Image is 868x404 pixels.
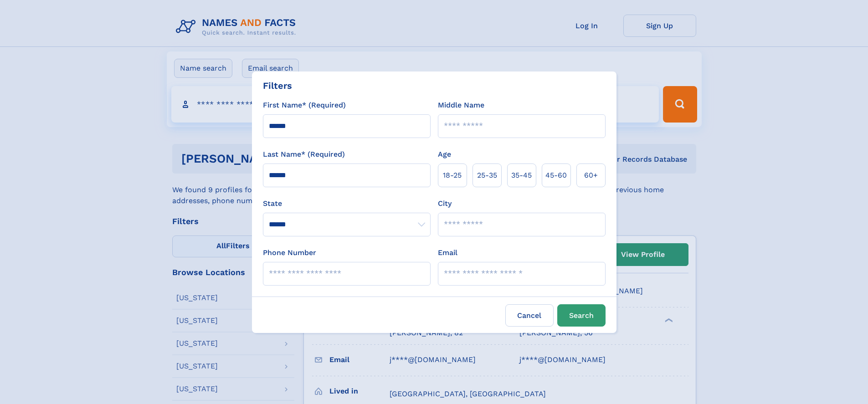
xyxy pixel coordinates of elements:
[263,100,346,111] label: First Name* (Required)
[263,198,431,209] label: State
[477,170,497,181] span: 25‑35
[263,149,345,160] label: Last Name* (Required)
[584,170,598,181] span: 60+
[505,304,554,327] label: Cancel
[511,170,532,181] span: 35‑45
[438,100,484,111] label: Middle Name
[443,170,462,181] span: 18‑25
[263,247,316,258] label: Phone Number
[263,79,292,92] div: Filters
[438,198,452,209] label: City
[438,149,451,160] label: Age
[438,247,457,258] label: Email
[557,304,606,327] button: Search
[545,170,567,181] span: 45‑60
